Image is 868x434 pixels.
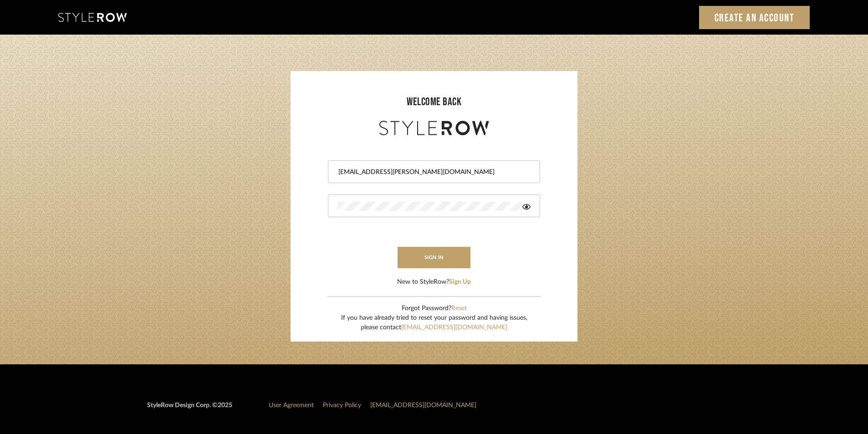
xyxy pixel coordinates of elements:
[397,277,471,287] div: New to StyleRow?
[323,402,361,408] a: Privacy Policy
[341,304,527,313] div: Forgot Password?
[449,277,471,287] button: Sign Up
[341,313,527,332] div: If you have already tried to reset your password and having issues, please contact
[451,304,467,313] button: Reset
[337,168,528,177] input: Email Address
[401,324,507,331] a: [EMAIL_ADDRESS][DOMAIN_NAME]
[370,402,476,408] a: [EMAIL_ADDRESS][DOMAIN_NAME]
[300,94,568,110] div: welcome back
[398,247,470,268] button: sign in
[699,6,810,29] a: Create an Account
[147,401,232,418] div: StyleRow Design Corp. ©2025
[269,402,314,408] a: User Agreement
